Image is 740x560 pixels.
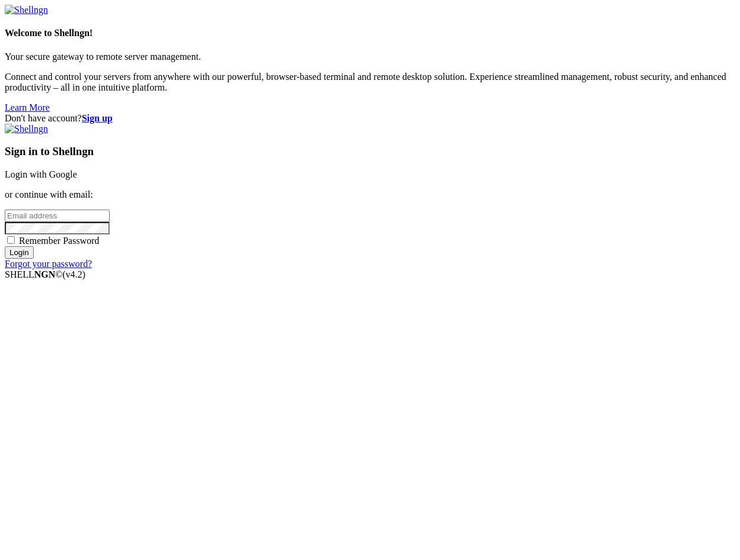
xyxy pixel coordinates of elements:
[5,52,735,62] p: Your secure gateway to remote server management.
[5,113,735,124] div: Don't have account?
[5,169,77,179] a: Login with Google
[82,113,113,123] a: Sign up
[5,210,110,222] input: Email address
[5,189,735,200] p: or continue with email:
[7,236,15,244] input: Remember Password
[5,269,85,279] span: SHELL ©
[34,269,56,279] b: NGN
[63,269,86,279] span: 4.2.0
[5,259,92,269] a: Forgot your password?
[5,145,735,158] h3: Sign in to Shellngn
[5,102,50,112] a: Learn More
[5,5,48,15] img: Shellngn
[5,246,34,259] input: Login
[5,72,735,93] p: Connect and control your servers from anywhere with our powerful, browser-based terminal and remo...
[5,28,735,38] h4: Welcome to Shellngn!
[5,124,48,134] img: Shellngn
[19,236,100,246] span: Remember Password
